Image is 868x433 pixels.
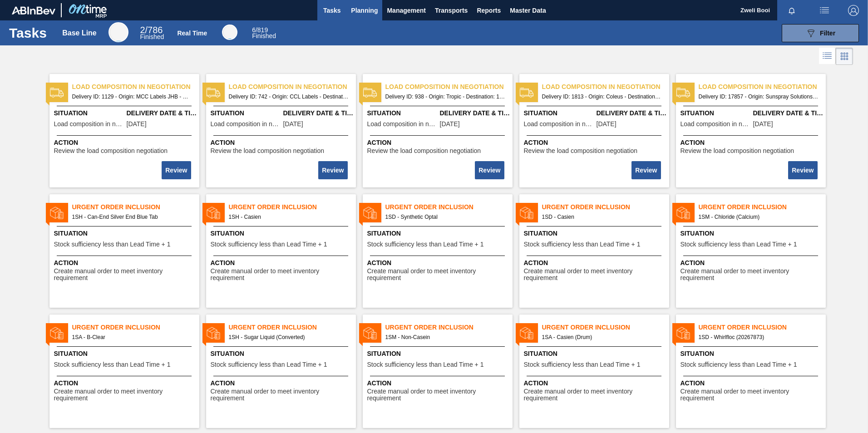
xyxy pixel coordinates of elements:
[367,229,510,238] span: Situation
[72,323,199,332] span: Urgent Order Inclusion
[50,326,64,340] img: status
[140,33,164,40] span: Finished
[72,332,192,342] span: 1SA - B-Clear
[542,82,669,92] span: Load composition in negotiation
[54,148,168,154] span: Review the load composition negotiation
[385,82,513,92] span: Load composition in negotiation
[12,6,55,15] img: TNhmsLtSVTkK8tSr43FrP2fwEKptu5GPRR3wAAAABJRU5ErkJggg==
[681,258,824,268] span: Action
[681,108,751,118] span: Situation
[252,26,256,34] span: 6
[681,121,751,128] span: Load composition in negotiation
[211,241,327,248] span: Stock sufficiency less than Lead Time + 1
[367,349,510,359] span: Situation
[820,30,835,37] span: Filter
[367,148,481,154] span: Review the load composition negotiation
[108,22,128,42] div: Base Line
[819,5,830,16] img: userActions
[54,388,197,402] span: Create manual order to meet inventory requirement
[211,268,354,282] span: Create manual order to meet inventory requirement
[385,92,505,102] span: Delivery ID: 938 - Origin: Tropic - Destination: 1SD
[681,388,824,402] span: Create manual order to meet inventory requirement
[699,92,819,102] span: Delivery ID: 17857 - Origin: Sunspray Solutions - Destination: 1SB
[836,48,853,65] div: Card Vision
[54,121,124,128] span: Load composition in negotiation
[363,206,377,220] img: status
[385,212,505,222] span: 1SD - Synthetic Optal
[211,349,354,359] span: Situation
[699,212,819,222] span: 1SM - Chloride (Calcium)
[440,121,460,128] span: 03/13/2023,
[177,30,207,37] div: Real Time
[207,86,220,99] img: status
[524,121,594,128] span: Load composition in negotiation
[54,138,197,148] span: Action
[54,229,197,238] span: Situation
[477,5,501,16] span: Reports
[542,92,662,102] span: Delivery ID: 1813 - Origin: Coleus - Destination: 1SD
[524,138,667,148] span: Action
[229,332,349,342] span: 1SH - Sugar Liquid (Converted)
[524,361,641,368] span: Stock sufficiency less than Lead Time + 1
[62,29,97,37] div: Base Line
[753,108,824,118] span: Delivery Date & Time
[524,388,667,402] span: Create manual order to meet inventory requirement
[520,326,533,340] img: status
[322,5,342,16] span: Tasks
[229,82,356,92] span: Load composition in negotiation
[367,258,510,268] span: Action
[319,160,348,180] div: Complete task: 2183358
[211,121,281,128] span: Load composition in negotiation
[699,323,826,332] span: Urgent Order Inclusion
[367,388,510,402] span: Create manual order to meet inventory requirement
[524,108,594,118] span: Situation
[211,361,327,368] span: Stock sufficiency less than Lead Time + 1
[524,229,667,238] span: Situation
[848,5,859,16] img: Logout
[54,268,197,282] span: Create manual order to meet inventory requirement
[542,323,669,332] span: Urgent Order Inclusion
[211,388,354,402] span: Create manual order to meet inventory requirement
[50,206,64,220] img: status
[54,241,171,248] span: Stock sufficiency less than Lead Time + 1
[229,323,356,332] span: Urgent Order Inclusion
[387,5,426,16] span: Management
[385,332,505,342] span: 1SM - Non-Casein
[631,161,661,179] button: Review
[367,379,510,388] span: Action
[318,161,347,179] button: Review
[520,86,533,99] img: status
[524,379,667,388] span: Action
[229,212,349,222] span: 1SH - Casien
[367,241,484,248] span: Stock sufficiency less than Lead Time + 1
[777,4,806,17] button: Notifications
[54,379,197,388] span: Action
[283,108,354,118] span: Delivery Date & Time
[9,28,49,38] h1: Tasks
[385,323,513,332] span: Urgent Order Inclusion
[127,108,197,118] span: Delivery Date & Time
[510,5,546,16] span: Master Data
[524,241,641,248] span: Stock sufficiency less than Lead Time + 1
[475,161,504,179] button: Review
[363,86,377,99] img: status
[476,160,505,180] div: Complete task: 2183359
[207,206,220,220] img: status
[632,160,661,180] div: Complete task: 2183360
[211,138,354,148] span: Action
[524,148,638,154] span: Review the load composition negotiation
[252,27,276,39] div: Real Time
[140,25,145,35] span: 2
[681,349,824,359] span: Situation
[229,92,349,102] span: Delivery ID: 742 - Origin: CCL Labels - Destination: 1SD
[72,92,192,102] span: Delivery ID: 1129 - Origin: MCC Labels JHB - Destination: 1SD
[753,121,773,128] span: 08/11/2025,
[597,121,616,128] span: 06/02/2023,
[283,121,303,128] span: 01/27/2023,
[524,258,667,268] span: Action
[211,379,354,388] span: Action
[819,48,836,65] div: List Vision
[542,332,662,342] span: 1SA - Casien (Drum)
[72,212,192,222] span: 1SH - Can-End Silver End Blue Tab
[681,138,824,148] span: Action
